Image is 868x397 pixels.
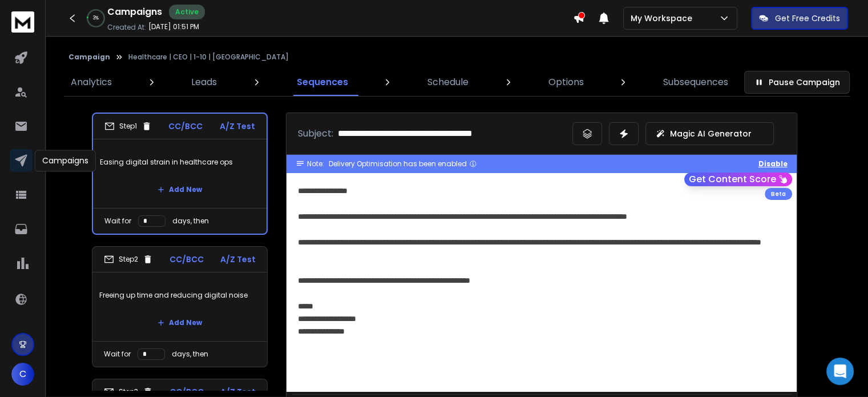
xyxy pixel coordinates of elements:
[168,121,203,132] p: CC/BCC
[656,69,735,96] a: Subsequences
[645,122,774,145] button: Magic AI Generator
[104,254,153,264] div: Step 2
[744,71,850,94] button: Pause Campaign
[68,53,110,62] button: Campaign
[663,75,728,89] p: Subsequences
[684,173,792,186] button: Get Content Score
[35,150,96,171] div: Campaigns
[220,121,255,132] p: A/Z Test
[751,7,848,30] button: Get Free Credits
[148,22,199,31] p: [DATE] 01:51 PM
[172,216,209,226] p: days, then
[104,121,152,131] div: Step 1
[169,5,205,19] div: Active
[220,254,256,265] p: A/Z Test
[99,279,260,311] p: Freeing up time and reducing digital noise
[290,69,355,96] a: Sequences
[148,178,211,201] button: Add New
[100,146,260,178] p: Easing digital strain in healthcare ops
[104,387,153,397] div: Step 3
[104,350,131,359] p: Wait for
[92,113,268,235] li: Step1CC/BCCA/Z TestEasing digital strain in healthcare opsAdd NewWait fordays, then
[191,75,217,89] p: Leads
[631,13,697,24] p: My Workspace
[172,350,208,359] p: days, then
[93,15,99,22] p: 3 %
[427,75,469,89] p: Schedule
[11,363,34,386] button: C
[542,69,591,96] a: Options
[107,5,162,19] h1: Campaigns
[128,53,289,62] p: Healthcare | CEO | 1-10 | [GEOGRAPHIC_DATA]
[71,75,112,89] p: Analytics
[775,13,840,24] p: Get Free Credits
[548,75,584,89] p: Options
[169,254,204,265] p: CC/BCC
[826,358,854,385] div: Open Intercom Messenger
[107,23,146,32] p: Created At:
[297,75,348,89] p: Sequences
[184,69,224,96] a: Leads
[104,216,131,226] p: Wait for
[758,159,788,169] button: Disable
[307,159,324,169] span: Note:
[765,188,792,200] div: Beta
[421,69,475,96] a: Schedule
[11,11,34,33] img: logo
[64,69,119,96] a: Analytics
[148,311,211,334] button: Add New
[670,128,752,139] p: Magic AI Generator
[298,127,333,141] p: Subject:
[329,159,477,169] div: Delivery Optimisation has been enabled
[92,246,268,367] li: Step2CC/BCCA/Z TestFreeing up time and reducing digital noiseAdd NewWait fordays, then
